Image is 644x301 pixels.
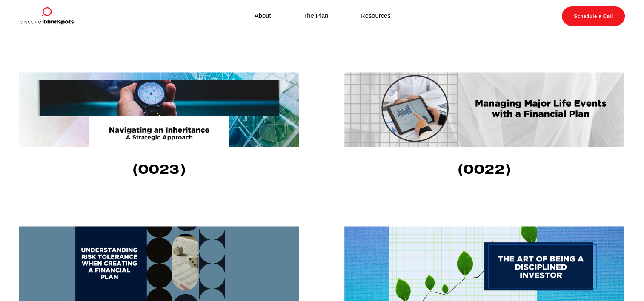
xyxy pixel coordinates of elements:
strong: (0023) [132,161,186,178]
img: Find Your Financial Balance: Assessing Your Risk Appetite (0021) Everyone takes risks in their li... [19,226,299,301]
img: Life's Big Moments: Is Your Financial Plan Ready? (0022) Life is full of significant events – som... [344,72,624,147]
a: Resources [361,11,391,22]
a: The Plan [303,11,328,22]
strong: (0022) [458,161,511,178]
img: Discover Blind Spots [19,6,74,26]
a: About [255,11,271,22]
a: Schedule a Call [562,6,624,26]
img: Maximize Your Inheritance: Smart Strategies for Long-Term Wealth (0023) Inheriting wealth often m... [19,72,299,147]
img: Investing with Purpose: The Disciplined Path to Financial Goals (0020) In the world of investing,... [344,226,624,301]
